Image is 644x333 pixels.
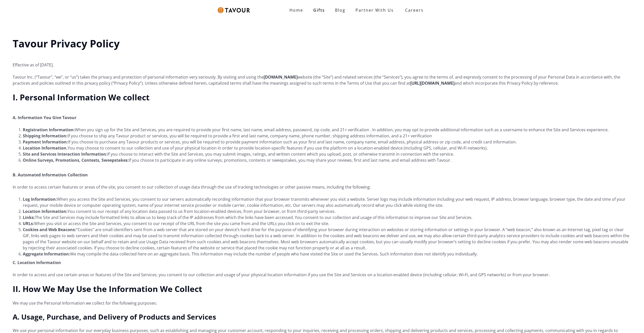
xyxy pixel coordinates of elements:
[405,5,424,15] strong: Careers
[13,36,120,50] strong: Tavour Privacy Policy
[284,5,308,15] a: Home
[23,157,129,163] strong: Online Surveys, Promotions, Contests, Sweepstakes:
[23,127,631,133] li: When you sign up for the Site and Services, you are required to provide your first name, last nam...
[23,151,107,157] strong: Site and Services Interaction Information:
[23,251,70,257] strong: Aggregate Information:
[23,133,631,139] li: If you choose to ship any Tavour product or services, you will be required to provide a first and...
[289,7,303,13] strong: Home
[23,221,34,226] strong: URLs:
[410,80,454,86] a: [URL][DOMAIN_NAME]
[23,151,631,157] li: If you choose to interact with the Site and Services, you may submit images, ratings, and written...
[23,227,76,232] strong: Cookies and Web Beacons:
[13,260,61,265] strong: C. Location Information
[13,92,150,103] strong: I. Personal Information We collect
[23,157,631,163] li: If you choose to participate in any online surveys, promotions, contents or sweepstakes, you may ...
[23,145,631,151] li: You may choose to consent to our collection and use of your physical location in order to provide...
[23,133,68,139] strong: Shipping Information:
[13,300,631,306] p: We may use the Personal Information we collect for the following purposes:
[23,196,57,202] strong: Log Information:
[13,283,202,294] strong: II. How We May Use the Information We Collect
[350,5,399,15] a: Partner With Us
[23,145,68,151] strong: Location Information.
[308,5,330,15] a: Gifts
[23,220,631,227] li: When you visit or access the Site and Services, you consent to our receipt of the URL from the si...
[23,208,631,214] li: You consent to our receipt of any location data passed to us from location-enabled devices, from ...
[13,74,631,86] p: Tavour Inc. (“Tavour”, “we”, or “us”) takes the privacy and protection of personal information ve...
[13,312,216,322] strong: A. Usage, Purchase, and Delivery of Products and Services
[23,214,631,220] li: The Site and Services may include formatted links to allow us to keep track of the IP addresses f...
[23,209,68,214] strong: Location Information:
[13,184,631,190] p: In order to access certain features or areas of the site, you consent to our collection of usage ...
[23,139,68,145] strong: Payment Information:
[13,272,631,278] p: In order to access and use certain areas or features of the Site and Services, you consent to our...
[23,196,631,208] li: When you access the Site and Services, you consent to our servers automatically recording informa...
[13,172,88,178] strong: B. Automated Information Collection
[23,127,75,133] strong: Registration Information:
[330,5,350,15] a: Blog
[23,227,631,251] li: “Cookies” are small identifiers sent from a web server that are stored on your device’s hard driv...
[13,56,631,68] p: Effective as of [DATE].
[23,139,631,145] li: If you choose to purchase any Tavour products or services, you will be required to provide paymen...
[23,215,35,220] strong: Links:
[399,3,427,17] a: Careers
[13,115,76,120] strong: A. Information You Give Tavour
[23,251,631,257] li: We may compile the data collected here on an aggregate basis. This information may include the nu...
[264,74,298,80] a: [DOMAIN_NAME]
